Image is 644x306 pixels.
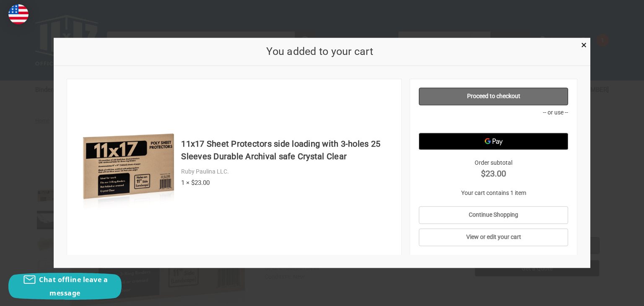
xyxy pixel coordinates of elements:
[39,275,108,298] span: Chat offline leave a message
[8,273,122,300] button: Chat offline leave a message
[419,88,569,105] a: Proceed to checkout
[419,133,569,150] button: Google Pay
[67,44,573,60] h2: You added to your cart
[581,39,587,51] span: ×
[80,119,177,215] img: 11x17 Sheet Protectors side loading with 3-holes 25 Sleeves Durable Archival safe Crystal Clear
[419,228,569,246] a: View or edit your cart
[419,158,569,180] div: Order subtotal
[8,4,29,24] img: duty and tax information for United States
[181,137,392,163] h4: 11x17 Sheet Protectors side loading with 3-holes 25 Sleeves Durable Archival safe Crystal Clear
[419,167,569,180] strong: $23.00
[181,167,392,176] div: Ruby Paulina LLC.
[419,108,569,117] p: -- or use --
[579,40,588,49] a: Close
[419,189,569,197] p: Your cart contains 1 item
[419,206,569,224] a: Continue Shopping
[181,178,392,188] div: 1 × $23.00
